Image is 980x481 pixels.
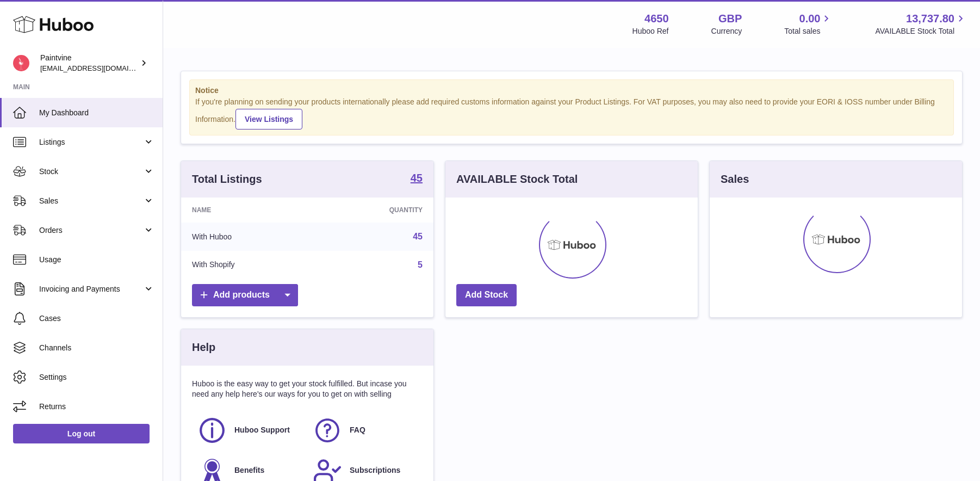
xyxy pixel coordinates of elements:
[39,372,154,383] span: Settings
[350,465,400,476] span: Subscriptions
[313,416,417,445] a: FAQ
[875,26,967,36] span: AVAILABLE Stock Total
[317,198,433,223] th: Quantity
[418,260,423,269] a: 5
[39,343,154,353] span: Channels
[40,64,160,72] span: [EMAIL_ADDRESS][DOMAIN_NAME]
[235,109,302,129] a: View Listings
[39,255,154,265] span: Usage
[39,137,143,147] span: Listings
[784,11,833,36] a: 0.00 Total sales
[413,232,423,241] a: 45
[799,11,821,26] span: 0.00
[644,11,669,26] strong: 4650
[192,284,298,306] a: Add products
[234,425,290,435] span: Huboo Support
[192,340,215,355] h3: Help
[13,424,150,443] a: Log out
[632,26,669,36] div: Huboo Ref
[456,172,578,187] h3: AVAILABLE Stock Total
[192,172,262,187] h3: Total Listings
[875,11,967,36] a: 13,737.80 AVAILABLE Stock Total
[197,416,302,445] a: Huboo Support
[718,11,742,26] strong: GBP
[39,284,143,294] span: Invoicing and Payments
[39,313,154,324] span: Cases
[456,284,517,306] a: Add Stock
[195,97,948,129] div: If you're planning on sending your products internationally please add required customs informati...
[234,465,264,476] span: Benefits
[784,26,833,36] span: Total sales
[411,172,423,183] strong: 45
[195,85,948,96] strong: Notice
[411,172,423,186] a: 45
[711,26,742,36] div: Currency
[39,196,143,206] span: Sales
[721,172,749,187] h3: Sales
[40,53,138,73] div: Paintvine
[906,11,954,26] span: 13,737.80
[13,55,29,71] img: euan@paintvine.co.uk
[181,198,317,223] th: Name
[39,225,143,236] span: Orders
[350,425,365,435] span: FAQ
[181,251,317,279] td: With Shopify
[181,223,317,251] td: With Huboo
[192,379,423,399] p: Huboo is the easy way to get your stock fulfilled. But incase you need any help here's our ways f...
[39,402,154,412] span: Returns
[39,108,154,118] span: My Dashboard
[39,166,143,177] span: Stock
